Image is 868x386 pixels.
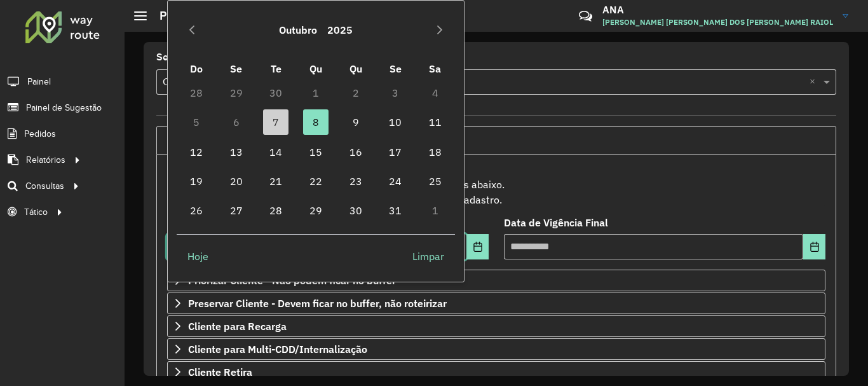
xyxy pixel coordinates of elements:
td: 9 [336,107,376,137]
h3: ANA [602,4,833,16]
span: [PERSON_NAME] [PERSON_NAME] DOS [PERSON_NAME] RAIOL [602,17,833,28]
span: 19 [184,169,209,194]
span: Se [230,62,242,75]
td: 7 [256,107,296,137]
span: Clear all [810,74,820,90]
td: 30 [336,196,376,225]
td: 21 [256,167,296,196]
td: 2 [336,78,376,107]
span: Tático [24,205,48,219]
td: 20 [216,167,256,196]
a: Priorizar Cliente - Não podem ficar no buffer [167,270,825,291]
td: 19 [177,167,217,196]
span: Painel [27,75,51,88]
button: Choose Date [803,234,825,259]
td: 29 [296,196,336,225]
span: 22 [303,169,329,194]
td: 28 [177,78,217,107]
span: Priorizar Cliente - Não podem ficar no buffer [188,275,396,286]
span: 29 [303,198,329,223]
button: Choose Year [322,15,358,45]
td: 8 [296,107,336,137]
span: Do [190,62,203,75]
span: 27 [224,198,249,223]
span: 9 [343,109,369,135]
td: 3 [376,78,416,107]
button: Next Month [430,20,450,40]
span: 30 [343,198,369,223]
span: 25 [423,169,448,194]
td: 28 [256,196,296,225]
span: 26 [184,198,209,223]
td: 1 [296,78,336,107]
span: 18 [423,139,448,165]
span: Pedidos [24,127,56,141]
td: 11 [416,107,456,137]
td: 10 [376,107,416,137]
td: 24 [376,167,416,196]
span: 28 [263,198,288,223]
span: Qu [309,62,322,75]
td: 12 [177,137,217,167]
span: 12 [184,139,209,165]
td: 25 [416,167,456,196]
span: Sa [429,62,441,75]
button: Hoje [177,244,219,269]
button: Limpar [402,244,455,269]
td: 16 [336,137,376,167]
button: Choose Month [274,15,322,45]
td: 31 [376,196,416,225]
td: 6 [216,107,256,137]
span: 8 [303,109,329,135]
span: Cliente para Multi-CDD/Internalização [188,344,367,354]
span: 20 [224,169,249,194]
td: 15 [296,137,336,167]
button: Previous Month [182,20,202,40]
span: 14 [263,139,288,165]
label: Selecione um depósito [156,50,264,65]
a: Contato Rápido [572,3,599,30]
td: 27 [216,196,256,225]
td: 30 [256,78,296,107]
span: 17 [383,139,408,165]
td: 4 [416,78,456,107]
td: 13 [216,137,256,167]
a: Cliente para Multi-CDD/Internalização [167,338,825,360]
span: Limpar [412,249,444,264]
td: 5 [177,107,217,137]
span: 21 [263,169,288,194]
span: Painel de Sugestão [26,101,102,114]
h2: Painel de Sugestão - Criar registro [147,9,341,23]
span: 31 [383,198,408,223]
td: 26 [177,196,217,225]
td: 22 [296,167,336,196]
span: 23 [343,169,369,194]
td: 29 [216,78,256,107]
span: Consultas [25,179,64,193]
a: Cliente Retira [167,361,825,383]
span: Qu [349,62,362,75]
span: Hoje [187,249,208,264]
span: 13 [224,139,249,165]
div: Informe a data de inicio, fim e preencha corretamente os campos abaixo. Ao final, você irá pré-vi... [167,161,825,208]
td: 14 [256,137,296,167]
td: 23 [336,167,376,196]
td: 18 [416,137,456,167]
span: 16 [343,139,369,165]
span: 11 [423,109,448,135]
span: Te [271,62,281,75]
span: Cliente Retira [188,367,252,377]
button: Choose Date [466,234,489,259]
span: 10 [383,109,408,135]
td: 17 [376,137,416,167]
span: Se [390,62,402,75]
label: Data de Vigência Final [504,215,608,230]
a: Cliente para Recarga [167,315,825,337]
span: Relatórios [26,153,65,167]
span: 7 [263,109,288,135]
span: Cliente para Recarga [188,321,287,331]
a: Preservar Cliente - Devem ficar no buffer, não roteirizar [167,293,825,314]
span: Preservar Cliente - Devem ficar no buffer, não roteirizar [188,298,447,308]
span: 15 [303,139,329,165]
td: 1 [416,196,456,225]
